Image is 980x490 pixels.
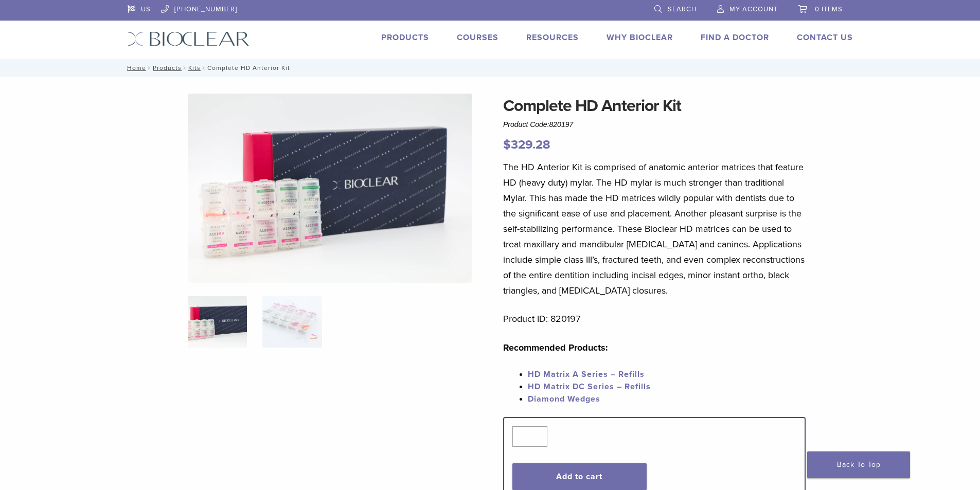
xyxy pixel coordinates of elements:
[182,65,188,70] span: /
[528,369,645,379] a: HD Matrix A Series – Refills
[503,159,806,298] p: The HD Anterior Kit is comprised of anatomic anterior matrices that feature HD (heavy duty) mylar...
[807,451,910,478] a: Back To Top
[503,137,550,152] bdi: 329.28
[146,65,153,70] span: /
[153,64,182,71] a: Products
[549,120,574,129] span: 820197
[262,296,322,348] img: Complete HD Anterior Kit - Image 2
[701,32,769,43] a: Find A Doctor
[503,311,806,326] p: Product ID: 820197
[188,296,247,348] img: IMG_8088-1-324x324.jpg
[188,94,472,283] img: IMG_8088 (1)
[201,65,207,70] span: /
[124,64,146,71] a: Home
[668,5,697,13] span: Search
[528,394,600,404] a: Diamond Wedges
[381,32,429,43] a: Products
[607,32,673,43] a: Why Bioclear
[188,64,201,71] a: Kits
[503,120,573,129] span: Product Code:
[526,32,579,43] a: Resources
[528,382,651,392] a: HD Matrix DC Series – Refills
[503,342,608,353] strong: Recommended Products:
[503,137,511,152] span: $
[457,32,498,43] a: Courses
[797,32,853,43] a: Contact Us
[503,94,806,118] h1: Complete HD Anterior Kit
[512,463,647,490] button: Add to cart
[128,31,250,46] img: Bioclear
[729,5,778,13] span: My Account
[815,5,843,13] span: 0 items
[120,59,861,77] nav: Complete HD Anterior Kit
